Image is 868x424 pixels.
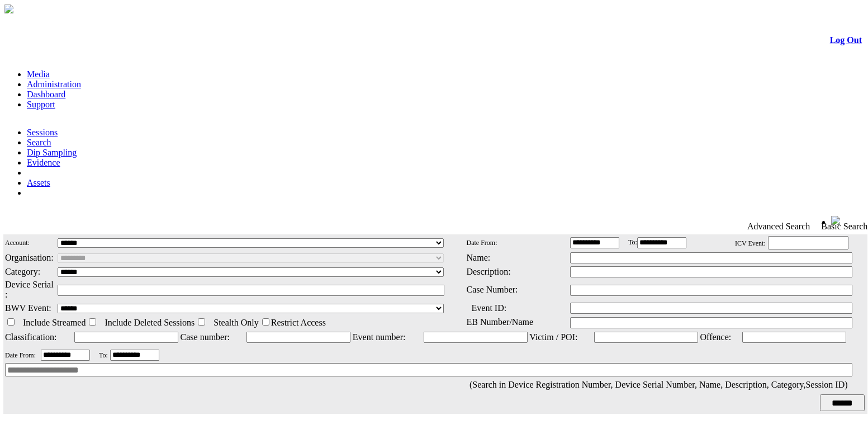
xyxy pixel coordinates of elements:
span: Description: [467,267,511,276]
span: (Search in Device Registration Number, Device Serial Number, Name, Description, Category,Session ID) [469,380,848,389]
span: Device Serial : [5,280,54,299]
span: Event number: [353,332,406,342]
td: To: [98,349,108,361]
td: Date From: [4,349,39,361]
span: Victim / POI: [529,332,577,342]
span: Organisation: [5,253,54,262]
a: Media [27,69,50,79]
span: Classification: [5,332,56,342]
a: Dip Sampling [27,148,77,157]
span: EB Number/Name [467,317,534,327]
td: Date From: [466,235,569,250]
img: bell24.png [831,216,840,225]
a: Log Out [830,35,862,45]
span: Include Deleted Sessions [105,318,195,327]
span: Case Number: [467,285,518,294]
td: Account: [4,235,56,250]
a: Search [27,138,51,147]
a: Dashboard [27,89,65,99]
a: Sessions [27,128,58,137]
a: Administration [27,79,81,89]
span: Name: [467,253,491,262]
span: Case number: [181,332,230,342]
td: BWV Event: [4,301,56,314]
td: Category: [4,265,56,278]
img: arrow-3.png [4,4,13,13]
span: Welcome, aqil_super (Supervisor) [709,216,809,225]
span: Stealth Only [214,318,258,327]
a: Evidence [27,158,60,167]
a: Assets [27,178,50,187]
span: Offence: [700,332,732,342]
span: ICV Event: [735,239,766,247]
span: Include Streamed [23,318,86,327]
span: Event ID: [472,303,507,313]
td: To: [628,235,717,250]
span: Basic Search [821,222,867,232]
a: Support [27,100,55,109]
td: Restrict Access [259,316,326,328]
